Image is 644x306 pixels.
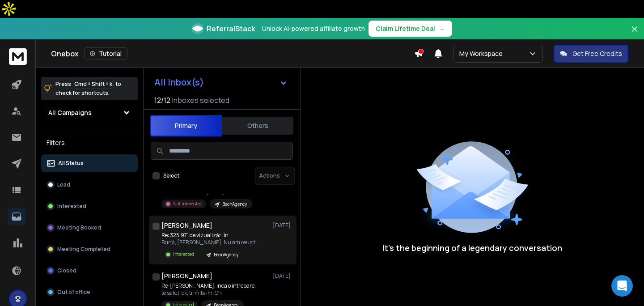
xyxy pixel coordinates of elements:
p: Out of office [57,289,90,296]
button: Claim Lifetime Deal→ [369,21,452,37]
span: ReferralStack [207,23,255,34]
p: [DATE] [273,272,293,280]
p: All Status [58,160,84,167]
p: Press to check for shortcuts. [55,80,121,98]
button: Get Free Credits [554,45,628,63]
button: Closed [41,262,138,280]
p: It’s the beginning of a legendary conversation [382,242,562,254]
label: Select [163,172,179,179]
button: Out of office [41,283,138,301]
button: Tutorial [84,47,127,60]
p: Lead [57,181,70,188]
button: All Inbox(s) [147,73,295,91]
p: BeonAgency [222,201,247,208]
button: Meeting Completed [41,240,138,258]
p: [DATE] [273,222,293,229]
div: Onebox [51,47,414,60]
h3: Filters [41,136,138,149]
p: Interested [57,203,86,210]
button: Others [222,116,293,136]
div: Open Intercom Messenger [611,275,633,297]
button: All Campaigns [41,104,138,122]
h1: [PERSON_NAME] [161,272,212,280]
p: BeonAgency [214,251,238,258]
p: Unlock AI-powered affiliate growth [262,24,365,33]
p: Not Interested [173,200,203,207]
p: My Workspace [459,49,506,58]
button: All Status [41,154,138,172]
p: Meeting Booked [57,224,101,231]
span: → [439,24,445,33]
h3: Inboxes selected [172,95,229,106]
p: Re: 325.971 de vizualizări în [161,232,255,239]
p: Re: [PERSON_NAME], inca o intrebare, [161,282,256,289]
p: Meeting Completed [57,246,110,253]
h1: All Inbox(s) [154,78,204,87]
p: Bună, [PERSON_NAME], Nu am reușit [161,239,255,246]
span: 12 / 12 [154,95,170,106]
p: Closed [57,267,76,274]
button: Primary [150,115,222,136]
button: Meeting Booked [41,219,138,237]
span: Cmd + Shift + k [73,79,114,89]
button: Lead [41,176,138,194]
h1: All Campaigns [48,108,92,117]
button: Interested [41,197,138,215]
button: Close banner [629,23,640,45]
p: te salut, ok, trimite-mi On [161,289,256,297]
p: Interested [173,251,194,258]
h1: [PERSON_NAME] [161,221,212,230]
p: Get Free Credits [572,49,622,58]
